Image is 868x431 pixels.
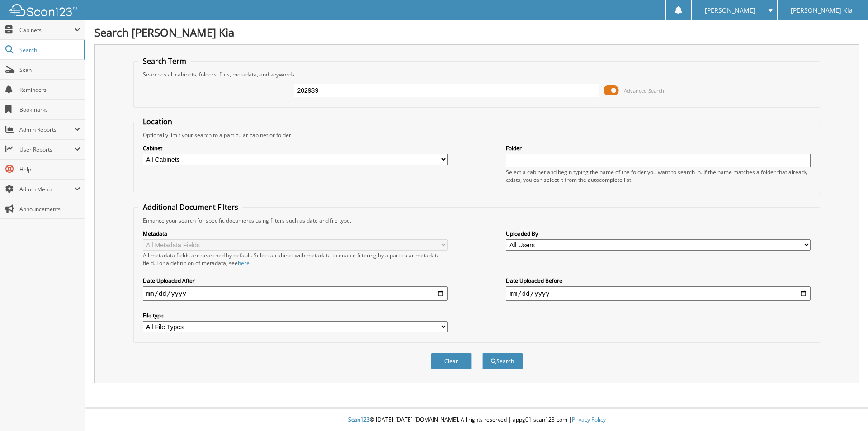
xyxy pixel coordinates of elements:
[19,205,80,213] span: Announcements
[143,312,448,319] label: File type
[506,230,811,237] label: Uploaded By
[19,146,74,153] span: User Reports
[19,86,80,94] span: Reminders
[143,251,448,267] div: All metadata fields are searched by default. Select a cabinet with metadata to enable filtering b...
[94,25,859,40] h1: Search [PERSON_NAME] Kia
[624,87,664,94] span: Advanced Search
[19,66,80,74] span: Scan
[19,46,79,54] span: Search
[348,416,370,423] span: Scan123
[431,353,472,369] button: Clear
[506,144,811,152] label: Folder
[138,217,816,224] div: Enhance your search for specific documents using filters such as date and file type.
[19,185,74,193] span: Admin Menu
[506,277,811,284] label: Date Uploaded Before
[19,106,80,114] span: Bookmarks
[138,117,177,127] legend: Location
[19,26,74,34] span: Cabinets
[238,259,250,267] a: here
[705,8,755,13] span: [PERSON_NAME]
[791,8,853,13] span: [PERSON_NAME] Kia
[19,126,74,133] span: Admin Reports
[19,166,80,173] span: Help
[138,131,816,139] div: Optionally limit your search to a particular cabinet or folder
[823,388,868,431] iframe: Chat Widget
[138,202,243,212] legend: Additional Document Filters
[143,230,448,237] label: Metadata
[9,4,77,16] img: scan123-logo-white.svg
[506,168,811,184] div: Select a cabinet and begin typing the name of the folder you want to search in. If the name match...
[85,409,868,431] div: © [DATE]-[DATE] [DOMAIN_NAME]. All rights reserved | appg01-scan123-com |
[572,416,606,423] a: Privacy Policy
[506,286,811,301] input: end
[482,353,523,369] button: Search
[138,56,191,66] legend: Search Term
[143,144,448,152] label: Cabinet
[138,71,816,78] div: Searches all cabinets, folders, files, metadata, and keywords
[143,286,448,301] input: start
[143,277,448,284] label: Date Uploaded After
